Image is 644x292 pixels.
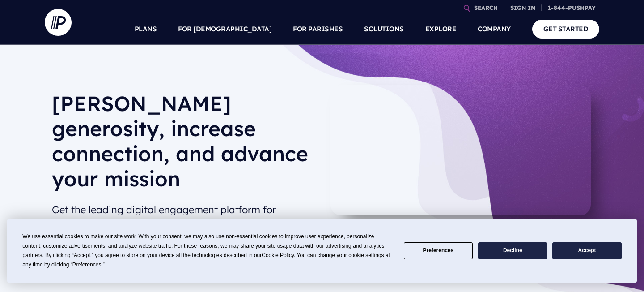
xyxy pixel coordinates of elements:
span: Preferences [72,262,102,268]
h1: [PERSON_NAME] generosity, increase connection, and advance your mission [52,91,315,198]
button: Preferences [404,242,473,260]
a: FOR PARISHES [293,13,343,45]
a: COMPANY [478,13,511,45]
div: Cookie Consent Prompt [7,219,637,283]
a: PLANS [135,13,157,45]
div: We use essential cookies to make our site work. With your consent, we may also use non-essential ... [22,232,393,270]
h2: Get the leading digital engagement platform for [DEMOGRAPHIC_DATA] and parishes. [52,199,315,234]
a: EXPLORE [425,13,457,45]
button: Decline [478,242,547,260]
button: Accept [552,242,621,260]
a: SOLUTIONS [364,13,404,45]
a: GET STARTED [532,20,600,38]
a: FOR [DEMOGRAPHIC_DATA] [178,13,271,45]
span: Cookie Policy [262,252,294,258]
